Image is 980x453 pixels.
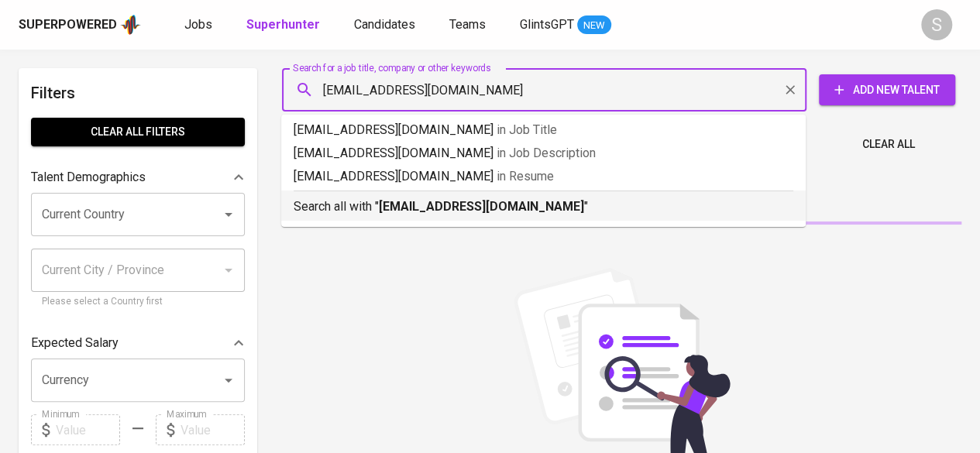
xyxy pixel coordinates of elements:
[819,74,955,105] button: Add New Talent
[246,17,320,32] b: Superhunter
[31,162,245,193] div: Talent Demographics
[354,17,415,32] span: Candidates
[19,13,141,36] a: Superpoweredapp logo
[520,15,611,35] a: GlintsGPT NEW
[31,118,245,146] button: Clear All filters
[354,15,418,35] a: Candidates
[218,369,239,391] button: Open
[921,9,952,40] div: S
[520,17,574,32] span: GlintsGPT
[379,199,584,214] b: [EMAIL_ADDRESS][DOMAIN_NAME]
[184,15,215,35] a: Jobs
[294,144,793,163] p: [EMAIL_ADDRESS][DOMAIN_NAME]
[246,15,323,35] a: Superhunter
[577,18,611,33] span: NEW
[856,130,921,159] button: Clear All
[294,197,793,216] p: Search all with " "
[218,204,239,225] button: Open
[31,81,245,105] h6: Filters
[497,169,554,184] span: in Resume
[294,121,793,139] p: [EMAIL_ADDRESS][DOMAIN_NAME]
[184,17,212,32] span: Jobs
[294,167,793,186] p: [EMAIL_ADDRESS][DOMAIN_NAME]
[831,81,943,100] span: Add New Talent
[31,334,119,352] p: Expected Salary
[42,294,234,310] p: Please select a Country first
[497,122,557,137] span: in Job Title
[497,146,596,160] span: in Job Description
[56,414,120,445] input: Value
[779,79,801,101] button: Clear
[31,328,245,359] div: Expected Salary
[862,135,915,154] span: Clear All
[449,17,486,32] span: Teams
[120,13,141,36] img: app logo
[43,122,232,142] span: Clear All filters
[181,414,245,445] input: Value
[31,168,146,187] p: Talent Demographics
[19,16,117,34] div: Superpowered
[449,15,489,35] a: Teams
